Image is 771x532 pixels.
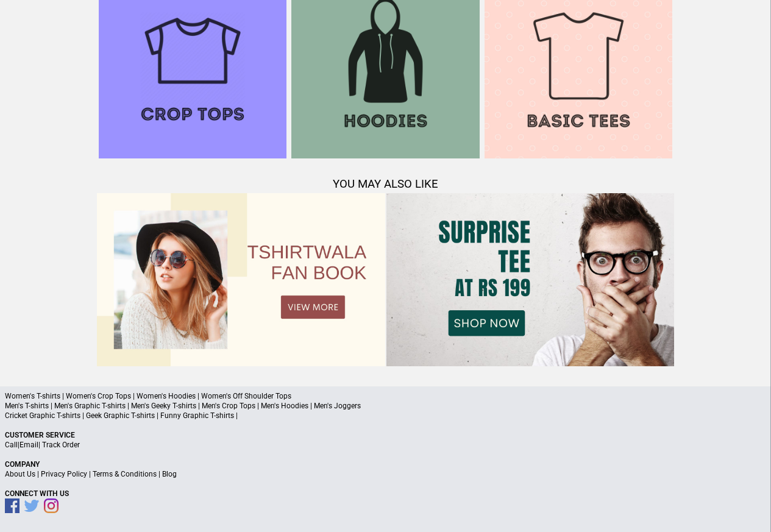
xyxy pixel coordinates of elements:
[93,470,157,478] a: Terms & Conditions
[5,469,766,479] p: | | |
[42,441,80,449] a: Track Order
[5,411,766,420] p: Cricket Graphic T-shirts | Geek Graphic T-shirts | Funny Graphic T-shirts |
[5,440,766,450] p: | |
[333,177,438,191] span: YOU MAY ALSO LIKE
[5,401,766,411] p: Men's T-shirts | Men's Graphic T-shirts | Men's Geeky T-shirts | Men's Crop Tops | Men's Hoodies ...
[5,459,766,469] p: Company
[41,470,87,478] a: Privacy Policy
[5,430,766,440] p: Customer Service
[5,391,766,401] p: Women's T-shirts | Women's Crop Tops | Women's Hoodies | Women's Off Shoulder Tops
[5,470,35,478] a: About Us
[20,441,38,449] a: Email
[5,441,18,449] a: Call
[5,489,766,498] p: Connect With Us
[162,470,177,478] a: Blog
